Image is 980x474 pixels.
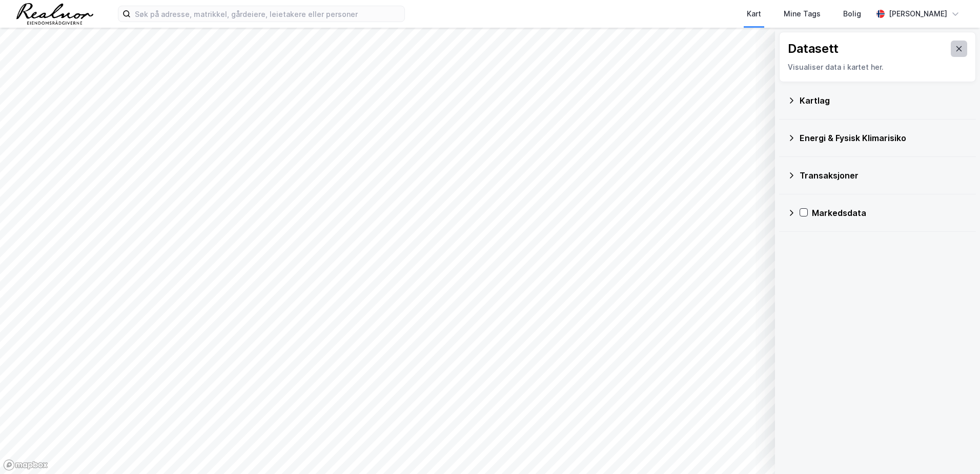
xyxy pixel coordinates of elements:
[929,425,980,474] div: Kontrollprogram for chat
[929,425,980,474] iframe: Chat Widget
[16,3,93,25] img: realnor-logo.934646d98de889bb5806.png
[800,132,968,144] div: Energi & Fysisk Klimarisiko
[788,41,839,57] div: Datasett
[747,8,761,20] div: Kart
[889,8,947,20] div: [PERSON_NAME]
[800,94,968,107] div: Kartlag
[131,6,404,22] input: Søk på adresse, matrikkel, gårdeiere, leietakere eller personer
[812,207,968,219] div: Markedsdata
[843,8,861,20] div: Bolig
[800,169,968,182] div: Transaksjoner
[784,8,821,20] div: Mine Tags
[788,61,967,73] div: Visualiser data i kartet her.
[3,459,48,471] a: Mapbox homepage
